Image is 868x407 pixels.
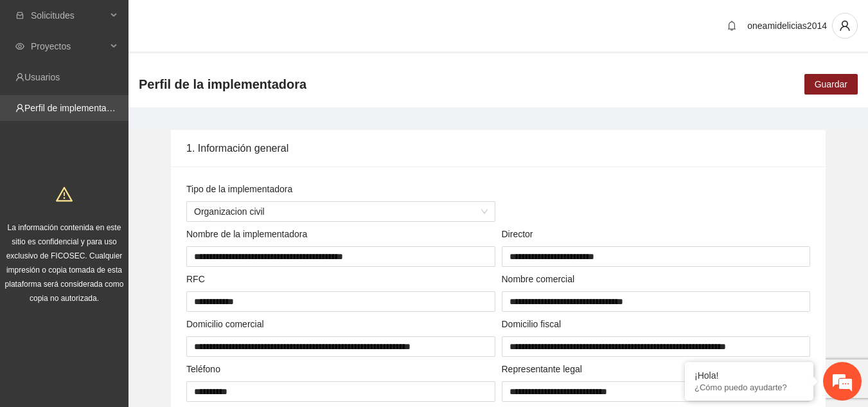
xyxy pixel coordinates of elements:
[502,272,575,286] label: Nombre comercial
[186,227,307,241] label: Nombre de la implementadora
[194,202,488,221] span: Organizacion civil
[502,227,533,241] label: Director
[186,130,810,167] div: 1. Información general
[67,66,216,82] div: Chatee con nosotros ahora
[15,42,24,51] span: eye
[56,186,73,203] span: warning
[211,6,242,37] div: Minimizar ventana de chat en vivo
[804,74,858,95] button: Guardar
[186,182,292,196] label: Tipo de la implementadora
[695,383,804,392] p: ¿Cómo puedo ayudarte?
[186,362,220,376] label: Teléfono
[722,15,742,36] button: bell
[31,33,107,59] span: Proyectos
[6,271,245,316] textarea: Escriba su mensaje y pulse “Intro”
[695,370,804,381] div: ¡Hola!
[24,72,60,82] a: Usuarios
[186,317,264,331] label: Domicilio comercial
[502,317,562,331] label: Domicilio fiscal
[75,131,177,261] span: Estamos en línea.
[833,20,857,32] span: user
[5,223,124,303] span: La información contenida en este sitio es confidencial y para uso exclusivo de FICOSEC. Cualquier...
[502,362,582,376] label: Representante legal
[24,103,125,113] a: Perfil de implementadora
[31,3,107,28] span: Solicitudes
[722,21,741,31] span: bell
[832,13,858,39] button: user
[15,11,24,20] span: inbox
[747,21,827,31] span: oneamidelicias2014
[186,272,205,286] label: RFC
[815,77,847,91] span: Guardar
[139,74,306,95] span: Perfil de la implementadora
